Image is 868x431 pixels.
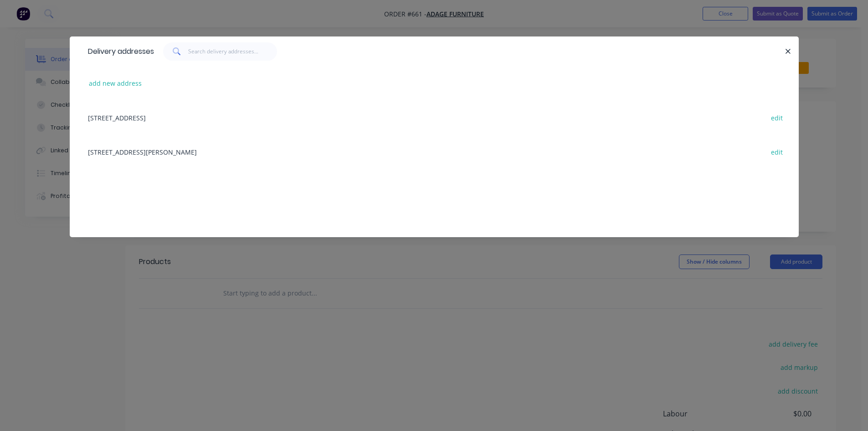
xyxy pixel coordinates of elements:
[188,42,277,61] input: Search delivery addresses...
[83,135,785,169] div: [STREET_ADDRESS][PERSON_NAME]
[83,37,154,66] div: Delivery addresses
[84,77,147,89] button: add new address
[83,100,785,135] div: [STREET_ADDRESS]
[766,145,788,158] button: edit
[766,111,788,124] button: edit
